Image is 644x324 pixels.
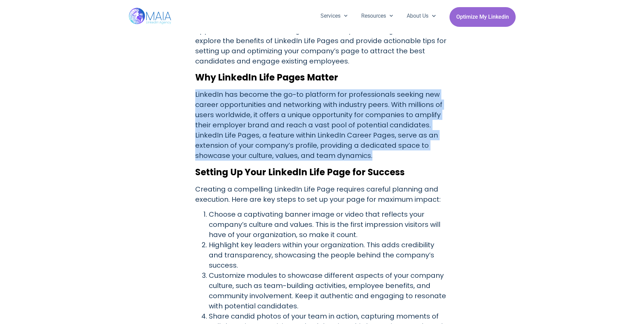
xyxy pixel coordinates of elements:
strong: Why LinkedIn Life Pages Matter [195,71,338,84]
p: LinkedIn has become the go-to platform for professionals seeking new career opportunities and net... [195,89,449,161]
a: Services [314,7,354,25]
li: Choose a captivating banner image or video that reflects your company’s culture and values. This ... [209,209,449,240]
li: Customize modules to showcase different aspects of your company culture, such as team-building ac... [209,270,449,311]
a: About Us [400,7,442,25]
strong: Setting Up Your LinkedIn Life Page for Success [195,166,405,178]
li: Highlight key leaders within your organization. This adds credibility and transparency, showcasin... [209,240,449,270]
p: Creating a compelling LinkedIn Life Page requires careful planning and execution. Here are key st... [195,184,449,204]
nav: Menu [314,7,443,25]
span: Optimize My Linkedin [456,11,509,23]
a: Resources [354,7,400,25]
a: Optimize My Linkedin [449,7,516,27]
